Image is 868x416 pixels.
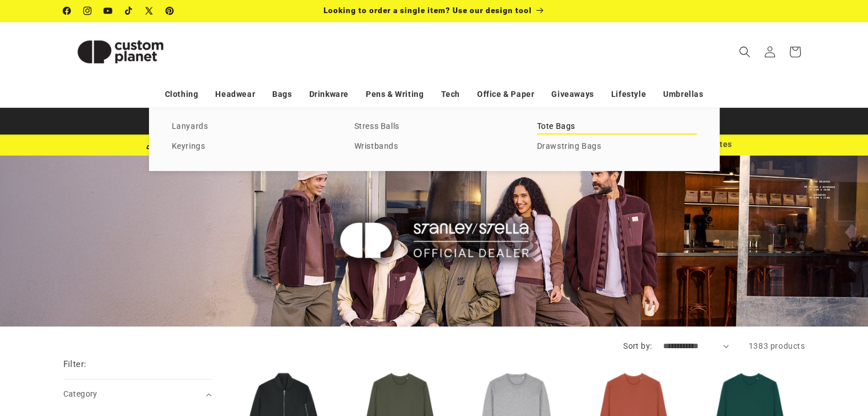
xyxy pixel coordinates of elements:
img: Custom Planet [63,26,177,78]
label: Sort by: [623,341,652,350]
a: Headwear [215,84,255,104]
a: Umbrellas [663,84,703,104]
summary: Category (0 selected) [63,380,212,409]
a: Wristbands [354,139,514,154]
span: Looking to order a single item? Use our design tool [324,6,532,15]
a: Giveaways [551,84,594,104]
a: Pens & Writing [366,84,423,104]
a: Stress Balls [354,119,514,134]
a: Lanyards [172,119,332,134]
h2: Filter: [63,358,87,371]
summary: Search [732,39,757,64]
span: Category [63,389,98,398]
a: Tech [441,84,459,104]
iframe: Chat Widget [677,293,868,416]
a: Custom Planet [59,22,181,81]
a: Drawstring Bags [537,139,697,154]
a: Bags [272,84,292,104]
a: Office & Paper [477,84,534,104]
a: Clothing [165,84,199,104]
a: Lifestyle [611,84,646,104]
a: Drinkware [309,84,349,104]
a: Keyrings [172,139,332,154]
a: Tote Bags [537,119,697,134]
